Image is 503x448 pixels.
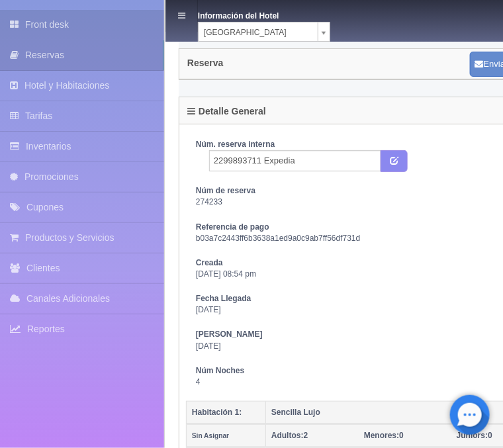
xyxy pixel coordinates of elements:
span: [GEOGRAPHIC_DATA] [204,22,312,42]
strong: Menores: [364,431,399,440]
small: Sin Asignar [192,432,229,439]
span: 2 [271,431,308,440]
span: 0 [457,431,492,440]
span: 0 [364,431,404,440]
dt: Información del Hotel [198,7,304,22]
h4: Reserva [187,58,224,68]
strong: Juniors: [457,431,488,440]
a: [GEOGRAPHIC_DATA] [198,22,330,42]
h4: Detalle General [187,107,266,116]
b: Habitación 1: [192,408,242,417]
strong: Adultos: [271,431,304,440]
